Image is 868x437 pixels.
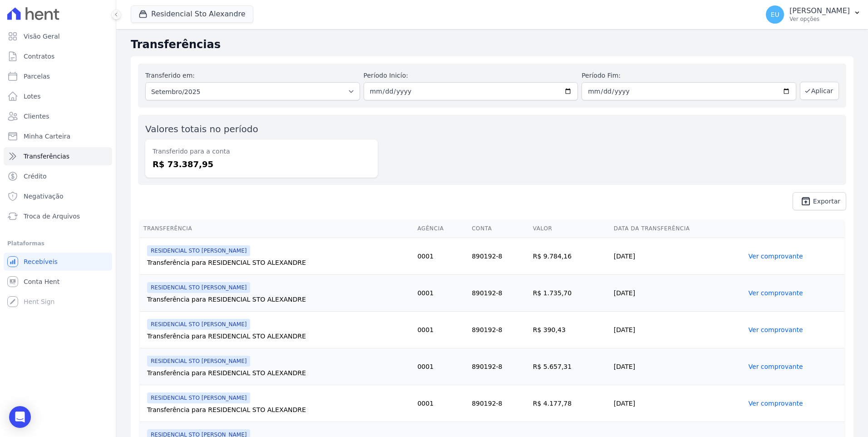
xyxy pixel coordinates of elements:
td: 890192-8 [468,385,529,422]
span: Crédito [24,172,47,181]
td: R$ 9.784,16 [529,238,610,275]
a: Crédito [4,167,112,185]
td: [DATE] [610,238,745,275]
label: Período Fim: [582,71,796,80]
span: Visão Geral [24,32,60,41]
td: R$ 390,43 [529,312,610,348]
td: R$ 4.177,78 [529,385,610,422]
div: Transferência para RESIDENCIAL STO ALEXANDRE [147,405,410,414]
a: Lotes [4,87,112,105]
div: Transferência para RESIDENCIAL STO ALEXANDRE [147,332,410,341]
th: Data da Transferência [610,219,745,238]
a: Minha Carteira [4,127,112,145]
a: Recebíveis [4,253,112,271]
div: Open Intercom Messenger [9,406,31,428]
a: Ver comprovante [749,400,803,407]
dd: R$ 73.387,95 [153,158,370,170]
td: R$ 5.657,31 [529,348,610,385]
a: Transferências [4,147,112,165]
button: Residencial Sto Alexandre [131,5,253,23]
td: 890192-8 [468,348,529,385]
th: Agência [414,219,468,238]
a: Contratos [4,47,112,65]
td: [DATE] [610,348,745,385]
a: Parcelas [4,67,112,85]
span: RESIDENCIAL STO [PERSON_NAME] [147,319,250,330]
span: Recebíveis [24,257,58,266]
a: Visão Geral [4,27,112,45]
i: unarchive [800,196,811,207]
a: Ver comprovante [749,289,803,297]
div: Plataformas [7,238,108,249]
h2: Transferências [131,36,853,53]
td: 0001 [414,385,468,422]
span: Clientes [24,112,49,121]
dt: Transferido para a conta [153,147,370,156]
td: [DATE] [610,275,745,312]
span: EU [771,11,779,18]
span: RESIDENCIAL STO [PERSON_NAME] [147,392,250,403]
span: Troca de Arquivos [24,212,80,221]
a: unarchive Exportar [793,192,846,210]
td: 890192-8 [468,312,529,348]
td: R$ 1.735,70 [529,275,610,312]
th: Transferência [140,219,414,238]
td: [DATE] [610,385,745,422]
div: Transferência para RESIDENCIAL STO ALEXANDRE [147,368,410,377]
div: Transferência para RESIDENCIAL STO ALEXANDRE [147,258,410,267]
a: Conta Hent [4,273,112,291]
span: Contratos [24,52,54,61]
a: Troca de Arquivos [4,207,112,225]
td: 0001 [414,348,468,385]
td: 890192-8 [468,238,529,275]
td: [DATE] [610,312,745,348]
span: Conta Hent [24,277,59,286]
label: Transferido em: [145,72,195,79]
button: Aplicar [800,82,839,100]
p: Ver opções [789,15,850,23]
td: 0001 [414,275,468,312]
span: RESIDENCIAL STO [PERSON_NAME] [147,245,250,256]
span: Minha Carteira [24,132,70,141]
th: Valor [529,219,610,238]
a: Ver comprovante [749,253,803,260]
a: Ver comprovante [749,326,803,333]
span: RESIDENCIAL STO [PERSON_NAME] [147,282,250,293]
a: Negativação [4,187,112,205]
a: Ver comprovante [749,363,803,370]
span: Exportar [813,199,840,204]
label: Valores totais no período [145,124,258,134]
p: [PERSON_NAME] [789,6,850,15]
td: 890192-8 [468,275,529,312]
span: RESIDENCIAL STO [PERSON_NAME] [147,356,250,367]
a: Clientes [4,107,112,125]
button: EU [PERSON_NAME] Ver opções [759,2,868,27]
th: Conta [468,219,529,238]
span: Negativação [24,192,64,201]
span: Parcelas [24,72,50,81]
span: Lotes [24,92,41,101]
span: Transferências [24,152,69,161]
td: 0001 [414,238,468,275]
label: Período Inicío: [364,71,578,80]
td: 0001 [414,312,468,348]
div: Transferência para RESIDENCIAL STO ALEXANDRE [147,295,410,304]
